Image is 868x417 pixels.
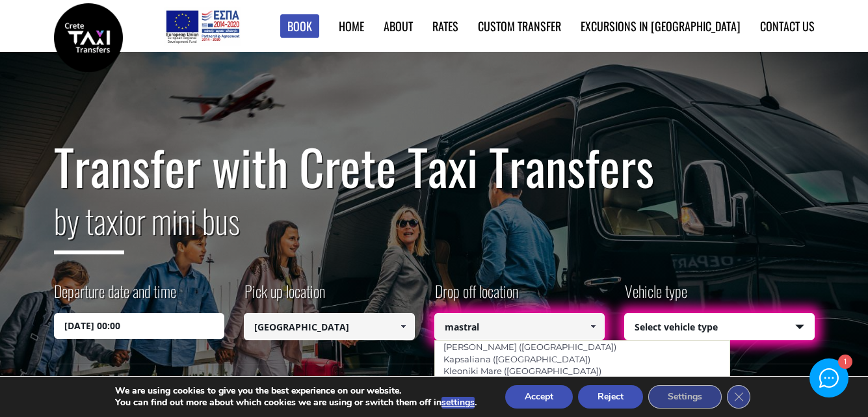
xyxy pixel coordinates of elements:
a: Kleoniki Mare ([GEOGRAPHIC_DATA]) [435,362,610,380]
span: Select vehicle type [625,314,814,341]
button: Settings [648,385,722,409]
h1: Transfer with Crete Taxi Transfers [54,139,815,194]
h2: or mini bus [54,194,815,264]
input: Select drop-off location [434,313,605,340]
a: Home [339,18,364,34]
a: Show All Items [583,313,604,340]
label: Pick up location [244,280,325,313]
input: Select pickup location [244,313,415,340]
a: Excursions in [GEOGRAPHIC_DATA] [581,18,741,34]
a: About [384,18,413,34]
button: Close GDPR Cookie Banner [727,385,750,409]
div: 1 [837,356,851,370]
button: Accept [505,385,573,409]
button: Reject [578,385,643,409]
img: e-bannersEUERDF180X90.jpg [164,7,241,46]
a: Kapsaliana ([GEOGRAPHIC_DATA]) [435,350,599,368]
label: Drop off location [434,280,518,313]
button: settings [441,397,475,409]
a: Custom Transfer [478,18,561,34]
p: We are using cookies to give you the best experience on our website. [115,385,477,397]
img: Crete Taxi Transfers | Safe Taxi Transfer Services from to Heraklion Airport, Chania Airport, Ret... [54,3,123,72]
span: by taxi [54,196,124,254]
a: Contact us [760,18,815,34]
label: Vehicle type [624,280,687,313]
a: Show All Items [392,313,414,340]
a: Rates [432,18,458,34]
a: [PERSON_NAME] ([GEOGRAPHIC_DATA]) [435,338,625,356]
p: You can find out more about which cookies we are using or switch them off in . [115,397,477,409]
a: Book [280,14,319,38]
label: Departure date and time [54,280,176,313]
a: Crete Taxi Transfers | Safe Taxi Transfer Services from to Heraklion Airport, Chania Airport, Ret... [54,29,123,43]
